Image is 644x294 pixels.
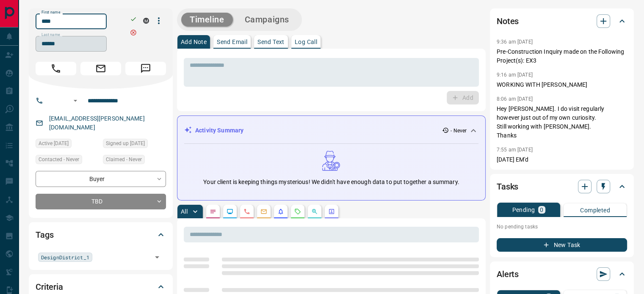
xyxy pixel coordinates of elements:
label: First name [41,10,60,15]
p: Hey [PERSON_NAME]. I do visit regularly however just out of my own curiosity. Still working with ... [497,104,627,140]
p: 8:06 am [DATE] [497,96,533,102]
button: Campaigns [236,13,298,27]
p: 0 [540,207,543,213]
a: [EMAIL_ADDRESS][PERSON_NAME][DOMAIN_NAME] [49,115,145,131]
h2: Criteria [36,280,63,294]
svg: Agent Actions [328,208,335,215]
label: Last name [41,32,60,38]
p: - Never [451,127,467,135]
button: New Task [497,238,627,252]
span: Message [125,62,166,75]
div: TBD [36,194,166,209]
button: Open [151,251,163,263]
p: 9:36 am [DATE] [497,39,533,45]
span: Email [80,62,121,75]
p: WORKING WITH [PERSON_NAME] [497,80,627,89]
div: Tasks [497,176,627,197]
span: Call [36,62,76,75]
p: [DATE] EM'd [497,155,627,164]
div: Mon Sep 20 2010 [103,139,166,151]
svg: Opportunities [311,208,318,215]
svg: Emails [260,208,267,215]
svg: Listing Alerts [277,208,284,215]
span: Contacted - Never [39,155,79,164]
div: Notes [497,11,627,31]
span: DesignDistrict_1 [41,253,89,261]
div: Alerts [497,264,627,284]
h2: Alerts [497,267,519,281]
svg: Notes [210,208,216,215]
svg: Lead Browsing Activity [227,208,233,215]
p: Your client is keeping things mysterious! We didn't have enough data to put together a summary. [203,178,459,187]
p: Send Text [257,39,285,45]
span: Active [DATE] [39,139,69,148]
svg: Requests [294,208,301,215]
span: Claimed - Never [106,155,142,164]
div: Sun Mar 13 2022 [36,139,99,151]
h2: Tags [36,228,53,242]
button: Open [70,96,80,106]
p: Activity Summary [195,126,243,135]
div: Activity Summary- Never [184,123,478,138]
p: Completed [580,207,610,213]
div: Tags [36,225,166,245]
p: All [181,209,188,214]
svg: Calls [243,208,250,215]
p: No pending tasks [497,220,627,233]
p: Log Call [295,39,317,45]
button: Timeline [181,13,233,27]
div: mrloft.ca [143,18,149,24]
p: Pending [512,207,535,213]
div: Buyer [36,171,166,187]
span: Signed up [DATE] [106,139,145,148]
p: Add Note [181,39,207,45]
p: 9:16 am [DATE] [497,72,533,78]
p: 7:55 am [DATE] [497,147,533,153]
p: Pre-Construction Inquiry made on the Following Project(s): EX3 [497,47,627,65]
p: Send Email [217,39,247,45]
h2: Tasks [497,180,518,193]
h2: Notes [497,14,519,28]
